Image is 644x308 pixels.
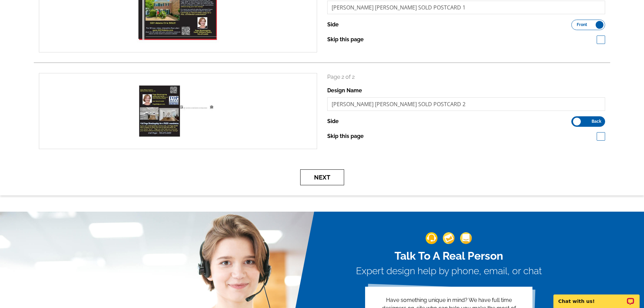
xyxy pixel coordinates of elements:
[327,1,605,14] input: File Name
[327,21,339,29] label: Side
[577,23,587,26] span: Front
[327,73,605,81] p: Page 2 of 2
[549,287,644,308] iframe: LiveChat chat widget
[356,250,542,262] h2: Talk To A Real Person
[356,265,542,277] h3: Expert design help by phone, email, or chat
[443,232,455,244] img: support-img-2.png
[327,97,605,111] input: File Name
[327,35,364,44] label: Skip this page
[327,87,362,95] label: Design Name
[300,169,344,185] button: Next
[460,232,472,244] img: support-img-3_1.png
[327,117,339,125] label: Side
[327,132,364,140] label: Skip this page
[426,232,437,244] img: support-img-1.png
[592,120,601,123] span: Back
